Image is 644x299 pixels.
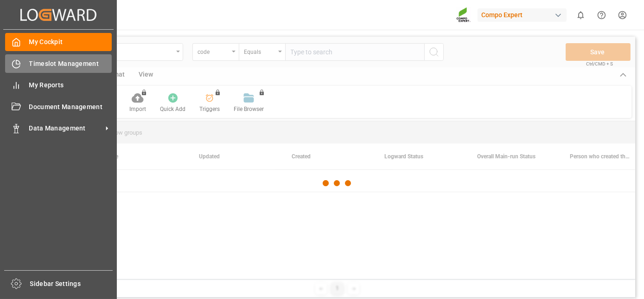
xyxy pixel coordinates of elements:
button: Compo Expert [478,6,570,24]
button: Help Center [591,5,612,26]
span: My Cockpit [29,37,112,47]
span: Data Management [29,123,102,133]
span: My Reports [29,80,112,90]
span: Document Management [29,102,112,112]
a: My Cockpit [5,33,112,51]
a: Timeslot Management [5,54,112,72]
img: Screenshot%202023-09-29%20at%2010.02.21.png_1712312052.png [456,7,471,23]
button: show 0 new notifications [570,5,591,26]
span: Sidebar Settings [30,279,113,289]
span: Timeslot Management [29,59,112,69]
div: Compo Expert [478,8,567,22]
